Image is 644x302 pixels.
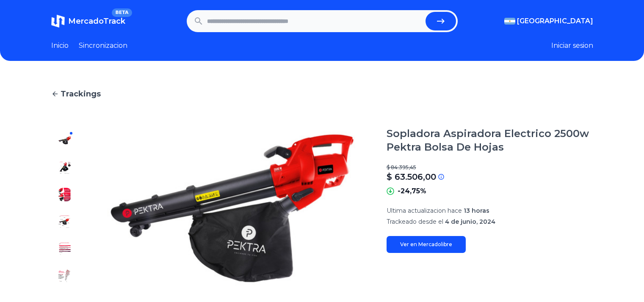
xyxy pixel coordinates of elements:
[504,18,515,25] img: Argentina
[387,127,593,154] h1: Sopladora Aspiradora Electrico 2500w Pektra Bolsa De Hojas
[79,41,127,51] a: Sincronizacion
[58,215,72,228] img: Sopladora Aspiradora Electrico 2500w Pektra Bolsa De Hojas
[58,269,72,283] img: Sopladora Aspiradora Electrico 2500w Pektra Bolsa De Hojas
[51,88,593,100] a: Trackings
[112,8,132,17] span: BETA
[387,207,462,214] span: Ultima actualizacion hace
[517,16,593,26] span: [GEOGRAPHIC_DATA]
[58,188,72,201] img: Sopladora Aspiradora Electrico 2500w Pektra Bolsa De Hojas
[445,218,495,225] span: 4 de junio, 2024
[58,134,72,147] img: Sopladora Aspiradora Electrico 2500w Pektra Bolsa De Hojas
[387,164,593,171] p: $ 84.395,45
[58,242,72,255] img: Sopladora Aspiradora Electrico 2500w Pektra Bolsa De Hojas
[387,171,436,183] p: $ 63.506,00
[95,127,370,289] img: Sopladora Aspiradora Electrico 2500w Pektra Bolsa De Hojas
[387,218,443,225] span: Trackeado desde el
[51,14,65,28] img: MercadoTrack
[58,161,72,174] img: Sopladora Aspiradora Electrico 2500w Pektra Bolsa De Hojas
[51,41,69,51] a: Inicio
[398,186,426,196] p: -24,75%
[68,16,125,26] span: MercadoTrack
[51,14,125,28] a: MercadoTrackBETA
[464,207,489,214] span: 13 horas
[387,236,466,253] a: Ver en Mercadolibre
[61,88,101,100] span: Trackings
[551,41,593,51] button: Iniciar sesion
[504,16,593,26] button: [GEOGRAPHIC_DATA]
